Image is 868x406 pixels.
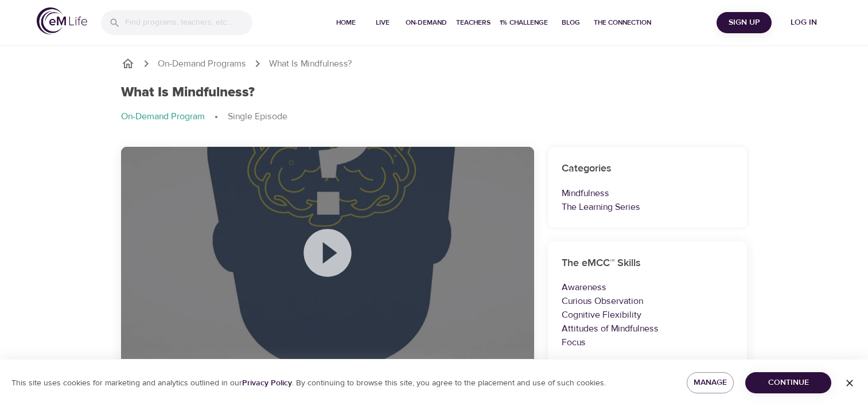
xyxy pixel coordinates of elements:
span: On-Demand [406,17,447,29]
span: Continue [754,376,822,390]
button: Manage [687,372,734,393]
p: What Is Mindfulness? [269,57,352,71]
p: Attitudes of Mindfulness [562,322,734,335]
p: The Learning Series [562,200,734,214]
span: Teachers [456,17,491,29]
button: Continue [745,372,831,393]
p: Cognitive Flexibility [562,308,734,322]
nav: breadcrumb [121,110,748,124]
a: Privacy Policy [242,378,292,388]
h6: The eMCC™ Skills [562,255,734,272]
input: Find programs, teachers, etc... [125,10,252,35]
span: Live [369,17,396,29]
h6: Categories [562,161,734,177]
span: Manage [696,376,725,390]
p: Curious Observation [562,294,734,308]
h1: What Is Mindfulness? [121,84,255,101]
p: Awareness [562,280,734,294]
a: On-Demand Programs [158,57,246,71]
span: 1% Challenge [500,17,548,29]
p: Single Episode [228,110,287,123]
nav: breadcrumb [121,57,748,71]
p: Focus [562,335,734,349]
span: Home [332,17,360,29]
span: Log in [781,15,827,30]
button: Log in [776,12,831,33]
span: Blog [557,17,585,29]
span: Sign Up [721,15,767,30]
p: Mindfulness [562,186,734,200]
p: On-Demand Program [121,110,205,123]
img: logo [37,7,87,34]
button: Sign Up [717,12,772,33]
span: The Connection [594,17,651,29]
